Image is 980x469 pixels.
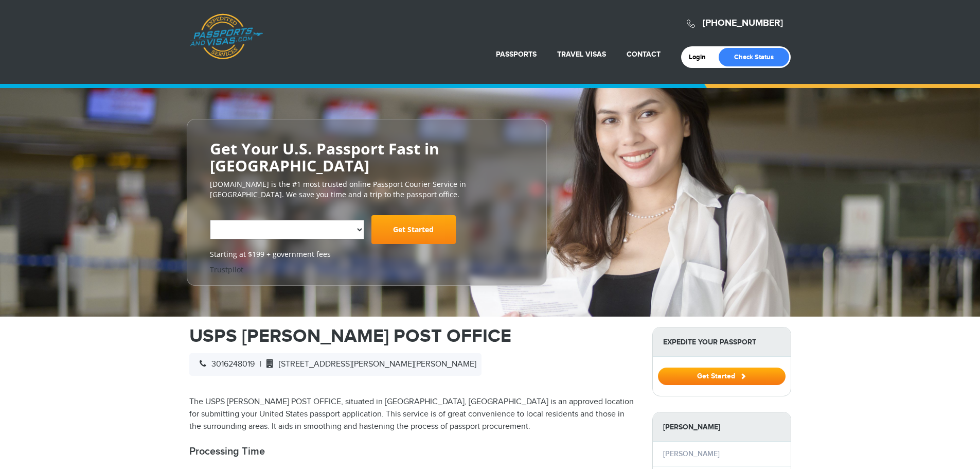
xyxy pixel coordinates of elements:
h2: Get Your U.S. Passport Fast in [GEOGRAPHIC_DATA] [210,140,524,174]
p: The USPS [PERSON_NAME] POST OFFICE, situated in [GEOGRAPHIC_DATA], [GEOGRAPHIC_DATA] is an approv... [189,396,637,433]
div: | [189,353,482,376]
a: Trustpilot [210,265,243,274]
strong: [PERSON_NAME] [653,412,791,442]
h1: USPS [PERSON_NAME] POST OFFICE [189,327,637,345]
a: Passports & [DOMAIN_NAME] [190,13,263,60]
a: Login [689,53,713,61]
a: Check Status [719,48,789,66]
p: [DOMAIN_NAME] is the #1 most trusted online Passport Courier Service in [GEOGRAPHIC_DATA]. We sav... [210,179,524,200]
a: [PERSON_NAME] [663,449,720,458]
span: [STREET_ADDRESS][PERSON_NAME][PERSON_NAME] [261,359,476,369]
a: Passports [496,50,537,59]
span: Starting at $199 + government fees [210,249,524,259]
a: Get Started [371,215,456,244]
a: Travel Visas [557,50,606,59]
strong: Expedite Your Passport [653,327,791,357]
span: 3016248019 [194,359,255,369]
button: Get Started [658,368,786,385]
h2: Processing Time [189,445,637,458]
a: [PHONE_NUMBER] [703,18,783,29]
a: Contact [627,50,661,59]
a: Get Started [658,372,786,380]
